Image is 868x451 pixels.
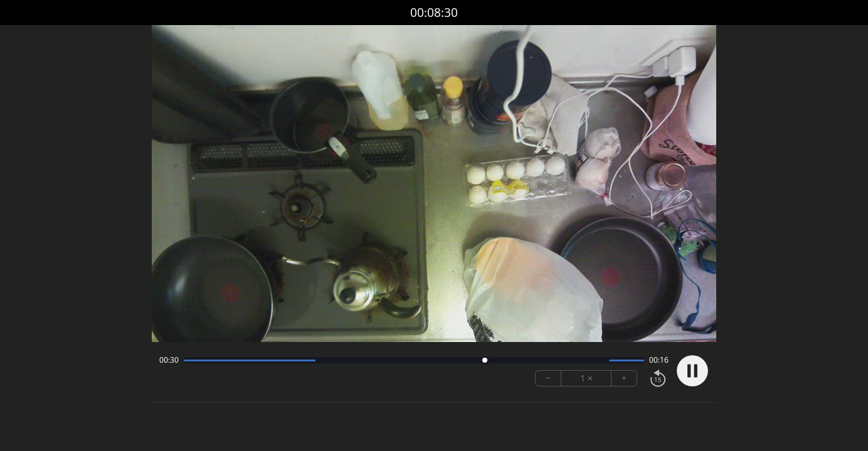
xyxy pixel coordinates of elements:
button: − [536,371,561,386]
span: 00:30 [159,355,179,365]
button: + [611,371,637,386]
span: 00:16 [649,355,669,365]
a: 00:08:30 [410,4,458,22]
div: 1 × [561,371,611,386]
